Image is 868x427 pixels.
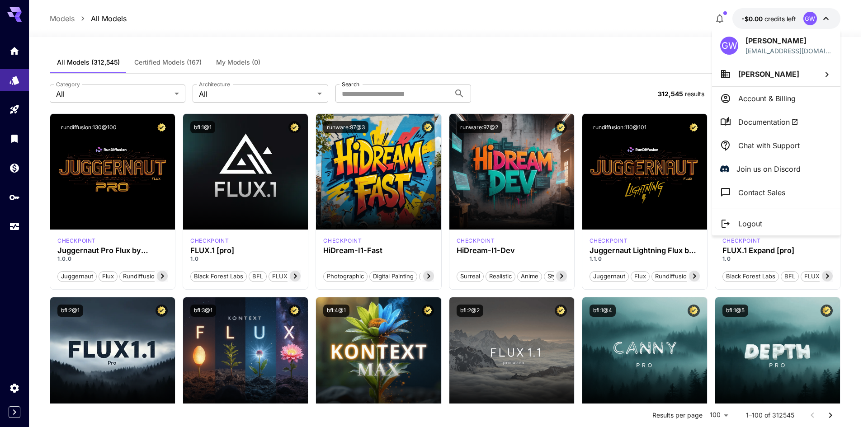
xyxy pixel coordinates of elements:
p: Contact Sales [738,187,785,198]
span: [PERSON_NAME] [738,70,799,79]
p: Chat with Support [738,140,800,151]
span: Documentation [738,117,798,127]
button: [PERSON_NAME] [712,62,840,86]
div: garywang0714@gmail.com [745,46,832,56]
div: GW [720,37,738,55]
p: Account & Billing [738,93,796,104]
p: [PERSON_NAME] [745,35,832,46]
p: Join us on Discord [736,164,801,174]
p: Logout [738,218,762,229]
p: [EMAIL_ADDRESS][DOMAIN_NAME] [745,46,832,56]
